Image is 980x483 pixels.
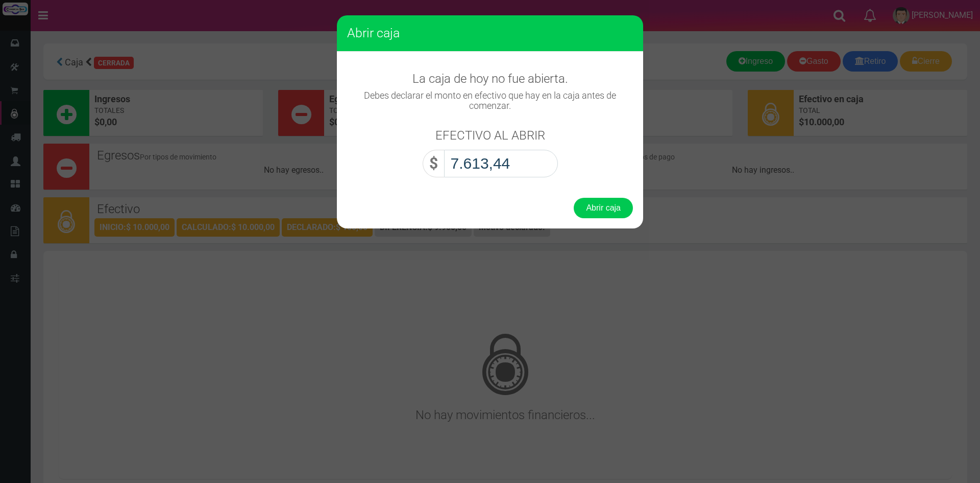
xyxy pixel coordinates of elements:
[429,154,438,172] strong: $
[347,72,633,85] h3: La caja de hoy no fue abierta.
[435,129,545,142] h3: EFECTIVO AL ABRIR
[347,26,633,41] h3: Abrir caja
[347,90,633,111] h4: Debes declarar el monto en efectivo que hay en la caja antes de comenzar.
[574,198,633,218] button: Abrir caja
